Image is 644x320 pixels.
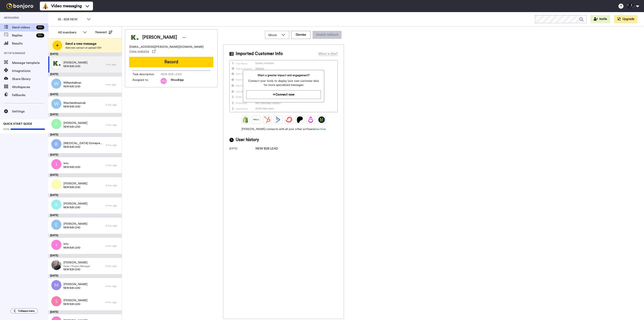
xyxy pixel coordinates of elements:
span: Workspaces [12,85,48,89]
img: e.png [51,220,61,230]
img: Drip [308,116,314,123]
img: ActiveCampaign [275,116,281,123]
img: i.png [51,240,61,250]
span: NEW B2B LEAD [63,302,87,306]
span: [PERSON_NAME] [63,61,87,65]
div: 99 + [36,25,44,29]
img: s.png [51,296,61,306]
span: NEW B2B LEAD [63,65,87,68]
span: Williamhallman [63,81,81,85]
span: [PERSON_NAME] [142,34,177,41]
span: User history [236,137,259,143]
span: Move [268,33,279,37]
span: NEW B2B LEAD [63,226,87,229]
div: 1 mo. ago [106,63,120,66]
a: View website [129,49,156,54]
span: Add new contact or upload CSV [65,46,101,49]
img: Ontraport [253,116,260,123]
div: 3 mo. ago [106,164,120,167]
img: dccb7414-0c6a-43cf-bffd-a788992c0f58.jpg [51,58,61,69]
span: Connect your tools to display your own customer data for more specialized messages [246,79,321,87]
div: 3 mo. ago [106,123,120,127]
img: w.png [51,79,61,89]
span: NEW B2B LEAD [63,165,80,169]
div: All members [58,30,81,35]
button: Newest [92,28,116,36]
span: NEW B2B LEAD [63,85,81,88]
div: [DATE] [48,214,122,218]
span: Imported Customer Info [236,51,283,57]
img: dfe8ac08-ca8b-4653-896e-d8e434768756.jpg [51,260,61,270]
div: [DATE] [48,93,122,97]
span: Fallbacks [12,93,48,98]
span: NEW B2B LEAD [63,186,87,189]
div: [DATE] [48,254,122,258]
span: NEW B2B LEAD [161,72,199,76]
span: WoodUpp [171,78,184,84]
button: Record [129,57,213,67]
span: Replies [12,33,35,38]
img: ws.png [161,78,167,84]
div: 5 mo. ago [106,285,120,288]
div: 3 mo. ago [106,143,120,147]
button: Connect now [246,90,321,99]
span: [PERSON_NAME] [63,282,87,286]
img: ConvertKit [286,116,292,123]
div: 1 mo. ago [106,83,120,86]
span: Info [63,161,80,165]
img: bj-logo-header-white.svg [5,3,35,9]
span: NEW B2B LEAD [63,145,104,149]
img: l.png [51,179,61,189]
div: What is this? [318,51,338,56]
div: 4 mo. ago [106,224,120,227]
div: [DATE] [48,153,122,157]
img: Patreon [297,116,303,123]
span: Message template [12,60,48,65]
div: [DATE] [48,193,122,197]
span: [PERSON_NAME] [63,298,87,302]
span: NEW B2B LEAD [63,105,86,108]
span: [MEDICAL_DATA] Entreprenad [63,141,104,145]
div: [DATE] [48,113,122,117]
img: a.png [51,199,61,210]
div: [DATE] [48,234,122,238]
span: Video messaging [51,3,82,9]
span: NEW B2B LEAD [63,125,87,128]
img: i.png [51,159,61,169]
span: [PERSON_NAME] [63,182,87,186]
div: 4 mo. ago [106,184,120,187]
span: Send a new message [65,41,101,46]
span: NEW B2B LEAD [63,246,80,249]
img: vm-color.svg [42,3,49,9]
div: [DATE] [48,310,122,314]
span: Info [63,242,80,246]
span: NEW B2B LEAD [63,206,87,209]
img: Image of Tove falk [129,32,139,43]
button: Invite [590,15,610,23]
span: Want a greater impact and engagement? [246,73,321,77]
div: [DATE] [48,173,122,177]
div: [DATE] [48,274,122,278]
div: 5 mo. ago [106,264,120,268]
div: 5 mo. ago [106,244,120,247]
span: Collapse menu [18,309,35,313]
span: [PERSON_NAME] [63,202,87,206]
div: [DATE] [48,52,122,56]
span: [PERSON_NAME] [63,121,87,125]
img: GoHighLevel [318,116,325,123]
img: Shopify [242,116,249,123]
span: [PERSON_NAME] connects with all your other software [229,127,338,131]
span: Settings [12,109,48,114]
span: SE - B2B NEW [58,17,85,22]
span: [PERSON_NAME] [63,261,90,265]
span: NEW B2B LEAD [63,286,87,290]
span: [EMAIL_ADDRESS][PERSON_NAME][DOMAIN_NAME] [129,45,203,49]
span: Results [12,41,48,46]
div: NEW B2B LEAD [256,146,278,151]
img: p.png [51,119,61,129]
img: b.png [51,139,61,149]
button: Dismiss [291,31,311,39]
a: See how [315,128,326,131]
